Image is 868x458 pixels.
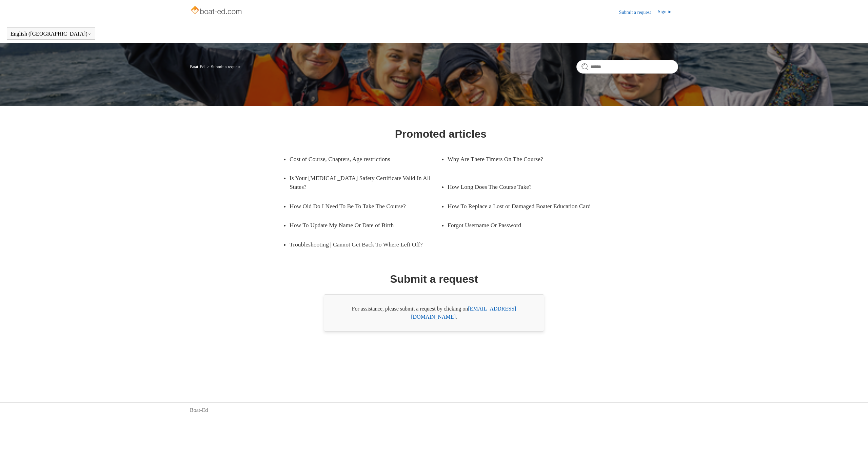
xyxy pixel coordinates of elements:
[576,60,678,74] input: Search
[190,64,206,69] li: Boat-Ed
[290,150,431,168] a: Cost of Course, Chapters, Age restrictions
[324,294,544,332] div: For assistance, please submit a request by clicking on .
[390,271,478,287] h1: Submit a request
[448,150,589,168] a: Why Are There Timers On The Course?
[290,216,431,235] a: How To Update My Name Or Date of Birth
[290,168,441,197] a: Is Your [MEDICAL_DATA] Safety Certificate Valid In All States?
[448,177,589,196] a: How Long Does The Course Take?
[190,4,244,18] img: Boat-Ed Help Center home page
[290,235,441,254] a: Troubleshooting | Cannot Get Back To Where Left Off?
[448,216,589,235] a: Forgot Username Or Password
[11,31,92,37] button: English ([GEOGRAPHIC_DATA])
[619,9,658,16] a: Submit a request
[658,8,678,16] a: Sign in
[190,64,204,69] a: Boat-Ed
[448,197,599,216] a: How To Replace a Lost or Damaged Boater Education Card
[206,64,241,69] li: Submit a request
[290,197,431,216] a: How Old Do I Need To Be To Take The Course?
[190,406,208,414] a: Boat-Ed
[395,126,487,142] h1: Promoted articles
